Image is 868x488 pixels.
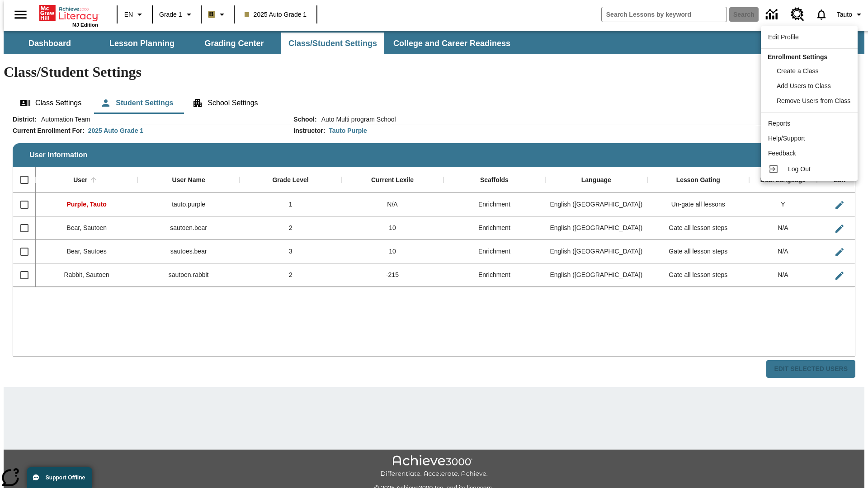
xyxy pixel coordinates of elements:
span: Remove Users from Class [777,97,850,104]
span: Feedback [768,150,796,157]
span: Reports [768,120,790,127]
span: Help/Support [768,135,805,142]
span: Add Users to Class [777,82,831,89]
span: Create a Class [777,67,819,75]
span: Log Out [788,165,811,173]
span: Enrollment Settings [768,53,827,61]
span: Edit Profile [768,33,799,41]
